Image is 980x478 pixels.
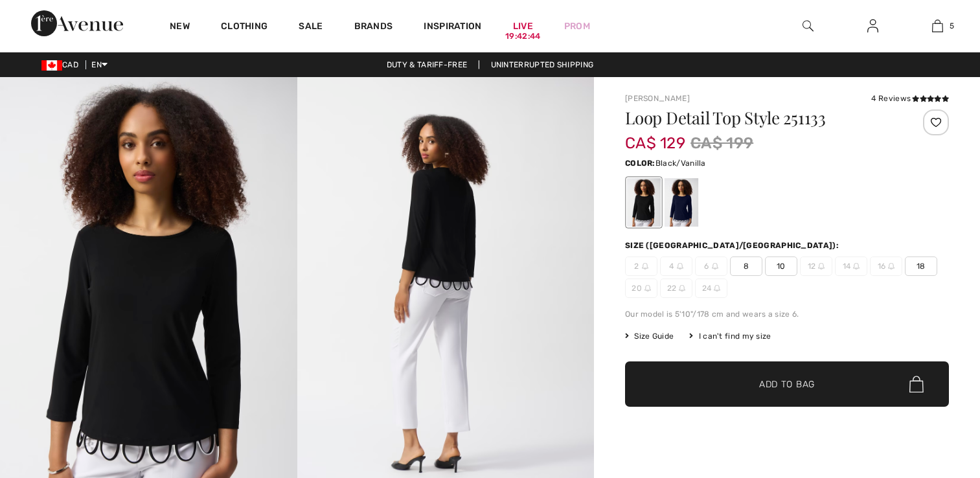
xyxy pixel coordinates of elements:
[853,263,860,269] img: ring-m.svg
[932,18,943,34] img: My Bag
[730,256,762,276] span: 8
[950,20,954,32] span: 5
[505,30,540,43] div: 19:42:44
[759,378,815,391] span: Add to Bag
[695,279,727,298] span: 24
[870,256,902,276] span: 16
[299,21,323,34] a: Sale
[871,93,949,104] div: 4 Reviews
[660,256,692,276] span: 4
[625,308,949,320] div: Our model is 5'10"/178 cm and wears a size 6.
[41,60,84,69] span: CAD
[695,256,727,276] span: 6
[625,240,841,251] div: Size ([GEOGRAPHIC_DATA]/[GEOGRAPHIC_DATA]):
[625,256,657,276] span: 2
[835,256,867,276] span: 14
[888,263,895,269] img: ring-m.svg
[665,178,698,227] div: Midnight Blue/Vanilla
[625,279,657,298] span: 20
[354,21,393,34] a: Brands
[660,279,692,298] span: 22
[625,121,685,152] span: CA$ 129
[803,18,814,34] img: search the website
[424,21,481,34] span: Inspiration
[625,94,690,103] a: [PERSON_NAME]
[221,21,268,34] a: Clothing
[906,18,969,34] a: 5
[677,263,683,269] img: ring-m.svg
[625,361,949,407] button: Add to Bag
[170,21,190,34] a: New
[627,178,661,227] div: Black/Vanilla
[712,263,718,269] img: ring-m.svg
[642,263,648,269] img: ring-m.svg
[91,60,108,69] span: EN
[689,330,771,342] div: I can't find my size
[690,131,753,155] span: CA$ 199
[625,330,674,342] span: Size Guide
[644,285,651,291] img: ring-m.svg
[625,159,655,168] span: Color:
[909,376,924,393] img: Bag.svg
[31,10,123,36] img: 1ère Avenue
[41,60,62,71] img: Canadian Dollar
[905,256,937,276] span: 18
[765,256,797,276] span: 10
[655,159,706,168] span: Black/Vanilla
[800,256,832,276] span: 12
[679,285,685,291] img: ring-m.svg
[513,19,533,33] a: Live19:42:44
[818,263,825,269] img: ring-m.svg
[625,109,895,126] h1: Loop Detail Top Style 251133
[867,18,878,34] img: My Info
[714,285,720,291] img: ring-m.svg
[857,18,889,34] a: Sign In
[564,19,590,33] a: Prom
